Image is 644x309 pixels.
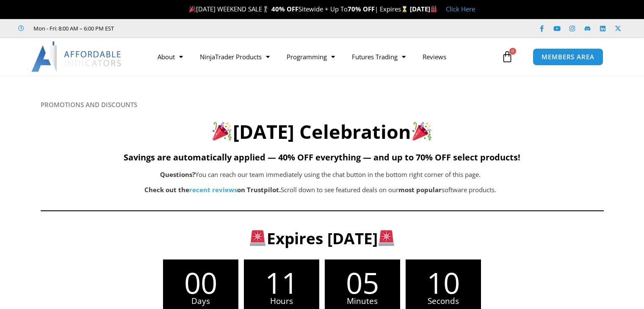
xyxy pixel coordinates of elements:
a: Reviews [414,47,455,66]
strong: 40% OFF [271,5,299,13]
span: Seconds [406,297,481,305]
a: recent reviews [189,185,237,194]
img: 🎉 [189,6,196,12]
nav: Menu [149,47,499,66]
h2: [DATE] Celebration [41,119,604,144]
h6: PROMOTIONS AND DISCOUNTS [41,101,604,109]
img: 🚨 [250,230,265,246]
b: most popular [398,185,442,194]
img: LogoAI | Affordable Indicators – NinjaTrader [31,41,122,72]
img: ⌛ [401,6,408,12]
span: 00 [163,268,238,297]
span: 0 [509,48,516,55]
h5: Savings are automatically applied — 40% OFF everything — and up to 70% OFF select products! [41,152,604,163]
span: Days [163,297,238,305]
strong: 70% OFF [348,5,375,13]
span: Mon - Fri: 8:00 AM – 6:00 PM EST [31,23,114,33]
span: [DATE] WEEKEND SALE Sitewide + Up To | Expires [187,5,409,13]
span: MEMBERS AREA [542,54,594,60]
span: 11 [244,268,319,297]
a: MEMBERS AREA [533,48,603,66]
p: Scroll down to see featured deals on our software products. [83,184,558,196]
img: 🎉 [213,121,232,141]
strong: Check out the on Trustpilot. [144,185,281,194]
img: 🏌️‍♂️ [263,6,269,12]
a: Futures Trading [343,47,414,66]
img: 🎉 [412,121,431,141]
h3: Expires [DATE] [85,228,559,248]
a: Programming [278,47,343,66]
img: 🚨 [379,230,394,246]
b: Questions? [160,170,195,179]
span: Minutes [325,297,400,305]
span: Hours [244,297,319,305]
a: About [149,47,191,66]
a: NinjaTrader Products [191,47,278,66]
span: 10 [406,268,481,297]
strong: [DATE] [410,5,437,13]
iframe: Customer reviews powered by Trustpilot [126,24,253,33]
img: 🏭 [431,6,437,12]
a: 0 [489,44,526,69]
span: 05 [325,268,400,297]
p: You can reach our team immediately using the chat button in the bottom right corner of this page. [83,169,558,181]
a: Click Here [446,5,475,13]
